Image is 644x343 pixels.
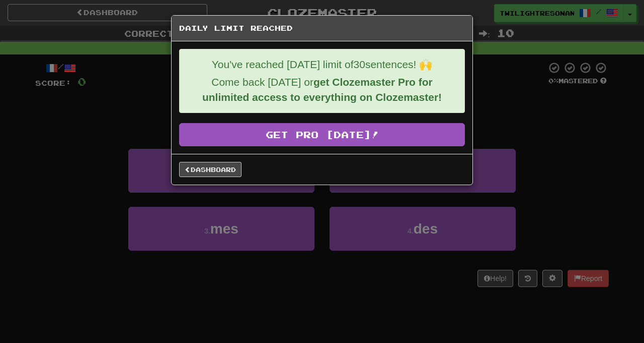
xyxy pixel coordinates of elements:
h5: Daily Limit Reached [179,23,465,33]
a: Dashboard [179,162,242,177]
strong: get Clozemaster Pro for unlimited access to everything on Clozemaster! [202,76,442,103]
p: You've reached [DATE] limit of 30 sentences! 🙌 [187,57,457,72]
a: Get Pro [DATE]! [179,123,465,146]
p: Come back [DATE] or [187,75,457,105]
